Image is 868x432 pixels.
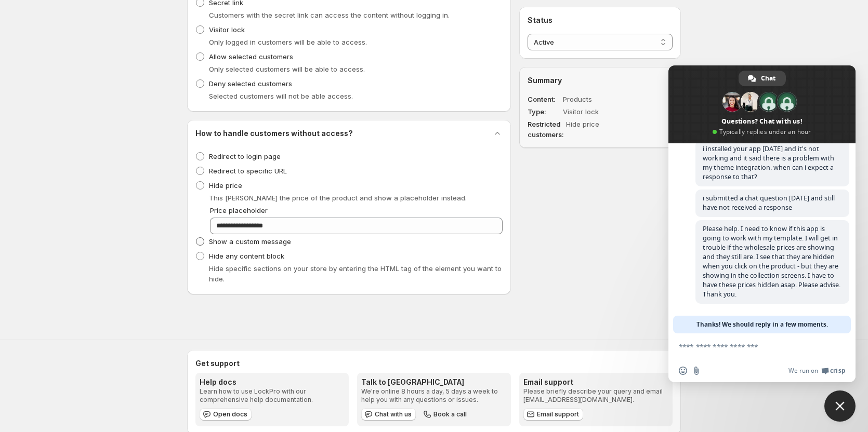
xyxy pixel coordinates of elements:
[209,194,467,202] span: This [PERSON_NAME] the price of the product and show a placeholder instead.
[761,71,775,86] span: Chat
[830,367,845,375] span: Crisp
[523,377,668,387] h3: Email support
[563,106,643,117] dd: Visitor lock
[679,367,687,375] span: Insert an emoji
[210,206,268,214] span: Price placeholder
[528,15,673,25] h2: Status
[703,224,840,299] span: Please help. I need to know if this app is going to work with my template. I will get in trouble ...
[195,358,673,369] h2: Get support
[528,75,673,86] h2: Summary
[195,128,353,139] h2: How to handle customers without access?
[739,71,786,86] div: Chat
[361,377,506,387] h3: Talk to [GEOGRAPHIC_DATA]
[209,79,292,88] span: Deny selected customers
[523,408,583,421] a: Email support
[563,94,643,104] dd: Products
[703,144,834,181] span: i installed your app [DATE] and it's not working and it said there is a problem with my theme int...
[433,410,467,419] span: Book a call
[788,367,845,375] a: We run onCrisp
[209,264,502,283] span: Hide specific sections on your store by entering the HTML tag of the element you want to hide.
[361,408,416,421] button: Chat with us
[528,106,561,117] dt: Type :
[209,92,353,100] span: Selected customers will not be able access.
[200,377,345,387] h3: Help docs
[420,408,471,421] button: Book a call
[692,367,701,375] span: Send a file
[209,38,367,46] span: Only logged in customers will be able to access.
[696,316,828,333] span: Thanks! We should reply in a few moments.
[209,237,291,246] span: Show a custom message
[361,387,506,404] p: We're online 8 hours a day, 5 days a week to help you with any questions or issues.
[209,65,365,73] span: Only selected customers will be able to access.
[528,94,561,104] dt: Content :
[537,410,579,419] span: Email support
[213,410,247,419] span: Open docs
[209,152,281,160] span: Redirect to login page
[788,367,818,375] span: We run on
[209,167,287,175] span: Redirect to specific URL
[209,11,450,19] span: Customers with the secret link can access the content without logging in.
[528,119,564,140] dt: Restricted customers:
[703,194,835,212] span: i submitted a chat question [DATE] and still have not received a response
[200,387,345,404] p: Learn how to use LockPro with our comprehensive help documentation.
[523,387,668,404] p: Please briefly describe your query and email [EMAIL_ADDRESS][DOMAIN_NAME].
[824,390,856,422] div: Close chat
[200,408,252,421] a: Open docs
[209,52,293,61] span: Allow selected customers
[209,181,242,190] span: Hide price
[209,252,284,260] span: Hide any content block
[375,410,412,419] span: Chat with us
[566,119,646,140] dd: Hide price
[679,342,822,352] textarea: Compose your message...
[209,25,245,34] span: Visitor lock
